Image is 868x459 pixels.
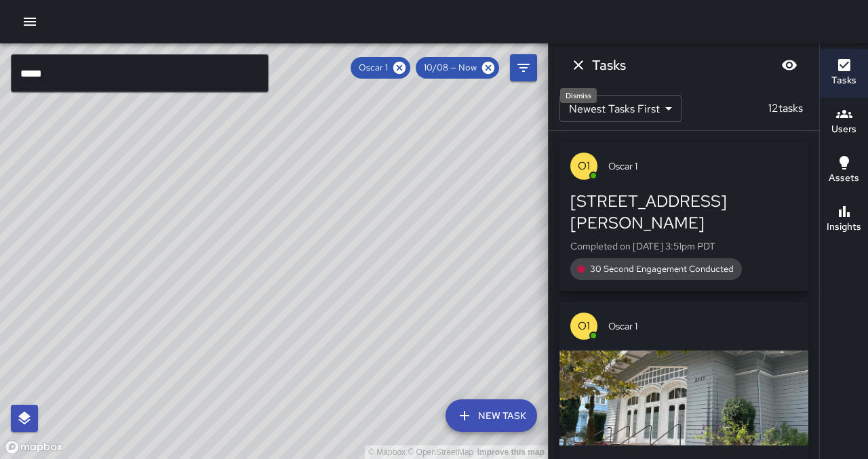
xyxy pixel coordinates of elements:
[831,122,856,137] h6: Users
[763,100,808,117] p: 12 tasks
[559,95,682,122] div: Newest Tasks First
[831,73,856,88] h6: Tasks
[351,57,410,79] div: Oscar 1
[570,191,797,234] div: [STREET_ADDRESS][PERSON_NAME]
[820,49,868,98] button: Tasks
[582,262,742,276] span: 30 Second Engagement Conducted
[578,318,590,334] p: O1
[416,57,499,79] div: 10/08 — Now
[560,88,597,103] div: Dismiss
[820,146,868,195] button: Assets
[592,54,626,76] h6: Tasks
[820,98,868,146] button: Users
[351,61,396,75] span: Oscar 1
[570,239,797,253] p: Completed on [DATE] 3:51pm PDT
[608,159,797,173] span: Oscar 1
[827,220,861,235] h6: Insights
[559,142,808,291] button: O1Oscar 1[STREET_ADDRESS][PERSON_NAME]Completed on [DATE] 3:51pm PDT30 Second Engagement Conducted
[578,158,590,174] p: O1
[608,319,797,333] span: Oscar 1
[416,61,485,75] span: 10/08 — Now
[776,52,803,79] button: Blur
[565,52,592,79] button: Dismiss
[510,54,537,81] button: Filters
[820,195,868,244] button: Insights
[829,171,859,186] h6: Assets
[446,399,537,432] button: New Task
